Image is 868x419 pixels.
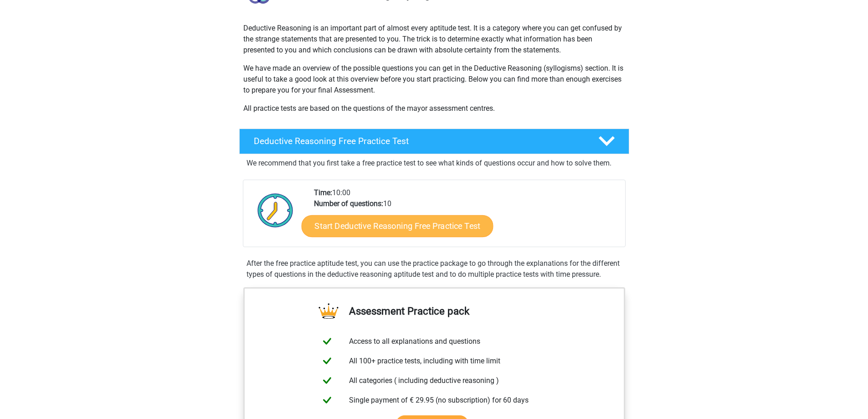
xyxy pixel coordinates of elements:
p: We recommend that you first take a free practice test to see what kinds of questions occur and ho... [247,158,622,169]
div: 10:00 10 [307,187,625,247]
p: All practice tests are based on the questions of the mayor assessment centres. [243,103,625,114]
div: After the free practice aptitude test, you can use the practice package to go through the explana... [243,258,626,280]
h4: Deductive Reasoning Free Practice Test [254,136,584,146]
p: We have made an overview of the possible questions you can get in the Deductive Reasoning (syllog... [243,63,625,96]
p: Deductive Reasoning is an important part of almost every aptitude test. It is a category where yo... [243,23,625,56]
a: Start Deductive Reasoning Free Practice Test [301,215,493,237]
a: Deductive Reasoning Free Practice Test [236,129,633,154]
b: Number of questions: [314,199,383,208]
img: Clock [252,187,298,233]
b: Time: [314,188,332,197]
